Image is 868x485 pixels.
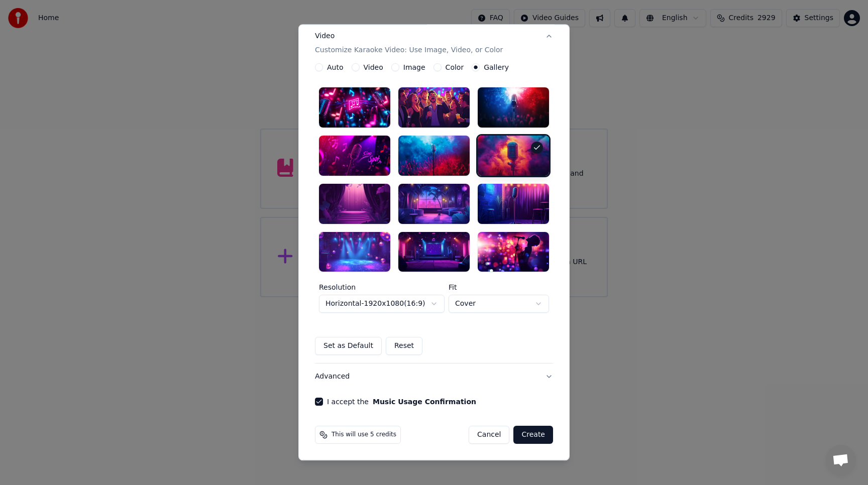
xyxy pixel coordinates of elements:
button: Reset [386,337,422,355]
label: Video [364,64,383,71]
button: Set as Default [315,337,382,355]
button: VideoCustomize Karaoke Video: Use Image, Video, or Color [315,23,553,63]
p: Customize Karaoke Video: Use Image, Video, or Color [315,45,503,55]
label: Image [403,64,425,71]
div: Video [315,31,503,55]
button: Advanced [315,364,553,390]
label: Auto [327,64,344,71]
button: Create [513,426,553,444]
label: I accept the [327,399,476,406]
label: Resolution [319,284,445,291]
label: Color [446,64,464,71]
div: VideoCustomize Karaoke Video: Use Image, Video, or Color [315,63,553,363]
label: Fit [449,284,549,291]
button: I accept the [373,399,476,406]
button: Cancel [469,426,509,444]
span: This will use 5 credits [332,431,396,439]
label: Gallery [484,64,509,71]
